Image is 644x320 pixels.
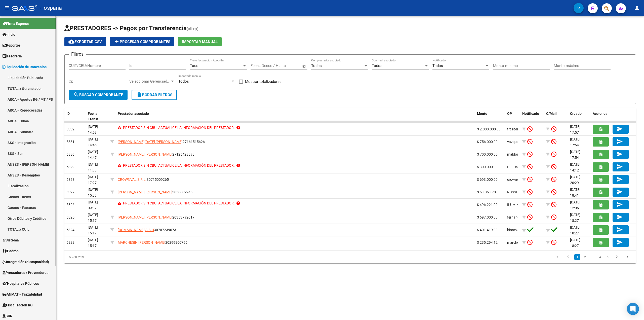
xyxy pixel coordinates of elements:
span: Importar Manual [182,40,218,44]
span: 30715009265 [118,177,169,182]
span: $ 756.000,00 [477,140,498,144]
span: [DATE] 18:27 [570,213,580,223]
span: 5326 [66,203,74,207]
a: 1 [574,254,580,260]
div: 5.288 total [64,251,178,263]
mat-icon: send [617,151,623,157]
p: PRESTADOR SIN CBU. ACTUALICE LA INFORMACIÓN DEL PRESTADOR. [123,200,235,206]
span: [DATE] 20:29 [570,175,580,185]
span: 5330 [66,152,74,156]
span: Notificado [522,112,539,116]
span: [PERSON_NAME][DATE] [PERSON_NAME] [118,140,183,144]
span: Sistema [3,237,19,243]
span: [DATE] 14:46 [88,137,98,147]
span: maldonadoelv [507,152,529,156]
span: C/Mail [546,112,557,116]
span: Exportar CSV [68,40,102,44]
p: PRESTADOR SIN CBU. ACTUALICE LA INFORMACIÓN DEL PRESTADOR. [123,163,235,168]
datatable-header-cell: Fecha Transf. [86,108,108,125]
span: Prestador asociado [118,112,149,116]
li: page 2 [581,253,589,261]
li: page 1 [574,253,581,261]
span: 5328 [66,177,74,182]
datatable-header-cell: Notificado [520,108,544,125]
a: go to first page [552,254,562,260]
span: Todos [372,63,382,68]
span: 5327 [66,190,74,194]
span: crownval [507,177,521,182]
span: [DATE] 14:47 [88,150,98,160]
mat-icon: send [617,138,623,145]
span: [DATE] 12:06 [570,200,580,210]
span: [DATE] 18:27 [570,238,580,248]
a: go to last page [623,254,633,260]
span: 5324 [66,228,74,232]
span: Todos [432,63,443,68]
span: [DATE] 18:27 [570,225,580,235]
mat-icon: send [617,126,623,132]
span: Reportes [3,43,21,48]
span: $ 401.419,00 [477,228,498,232]
span: Buscar Comprobante [73,93,123,97]
span: $ 235.294,12 [477,240,498,244]
datatable-header-cell: Acciones [591,108,636,125]
mat-icon: send [617,201,623,207]
span: ID [66,112,70,116]
span: [PERSON_NAME] [PERSON_NAME] [118,190,172,194]
span: Todos [178,79,189,84]
a: 5 [605,254,611,260]
mat-icon: send [617,164,623,170]
span: Hospitales Públicos [3,281,39,286]
span: Acciones [593,112,607,116]
span: Mostrar totalizadores [245,79,281,85]
span: SUR [3,313,12,319]
span: DELOSSANTOSE [507,165,533,169]
span: [DATE] 15:39 [88,188,98,197]
datatable-header-cell: ID [64,108,86,125]
span: 30707239073 [118,228,176,232]
mat-icon: send [617,176,623,182]
span: (alt+p) [187,26,198,31]
mat-icon: send [617,227,623,233]
span: 5331 [66,140,74,144]
button: Exportar CSV [64,37,106,46]
a: go to previous page [563,254,573,260]
mat-icon: search [73,92,79,98]
span: bionexo [507,228,519,232]
a: 4 [597,254,603,260]
span: Fecha Transf. [88,112,99,121]
span: ROSSI [507,190,517,194]
span: [DATE] 14:12 [570,162,580,172]
button: Importar Manual [178,37,222,46]
span: Integración (discapacidad) [3,259,49,265]
span: [DATE] 17:54 [570,150,580,160]
span: 5325 [66,215,74,219]
span: Todos [311,63,322,68]
span: Creado [570,112,582,116]
span: Tesorería [3,53,22,59]
span: vazquezlucia [507,140,528,144]
button: Procesar Comprobantes [110,37,174,46]
a: go to next page [612,254,622,260]
datatable-header-cell: OP [505,108,520,125]
p: PRESTADOR SIN CBU. ACTUALICE LA INFORMACIÓN DEL PRESTADOR. [123,125,235,131]
h3: Filtros [69,51,86,58]
li: page 4 [596,253,604,261]
datatable-header-cell: Prestador asociado [116,108,475,125]
span: $ 6.136.170,00 [477,190,501,194]
mat-icon: send [617,239,623,245]
datatable-header-cell: C/Mail [544,108,568,125]
datatable-header-cell: Monto [475,108,505,125]
span: Firma Express [3,21,29,26]
span: $ 697.000,00 [477,215,498,219]
span: $ 496.221,00 [477,203,498,207]
li: page 5 [604,253,611,261]
mat-icon: send [617,214,623,220]
mat-icon: person [634,5,640,11]
span: [DATE] 14:53 [88,125,98,134]
span: marchematias [507,240,530,244]
button: Open calendar [301,63,307,69]
input: Fecha inicio [251,63,271,68]
mat-icon: send [617,189,623,195]
span: [DATE] 15:17 [88,213,98,223]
